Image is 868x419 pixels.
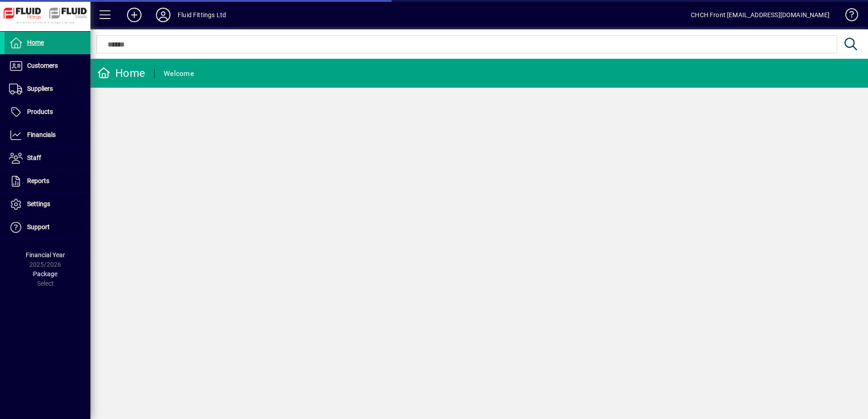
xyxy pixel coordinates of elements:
div: CHCH Front [EMAIL_ADDRESS][DOMAIN_NAME] [691,8,830,22]
div: Fluid Fittings Ltd [178,8,226,22]
span: Home [27,39,44,46]
span: Package [33,270,57,278]
span: Financials [27,131,56,138]
span: Support [27,223,50,231]
a: Financials [5,124,90,146]
a: Settings [5,193,90,216]
a: Support [5,216,90,239]
span: Settings [27,200,50,207]
span: Financial Year [26,251,65,259]
a: Reports [5,170,90,193]
span: Suppliers [27,85,53,92]
button: Profile [149,7,178,23]
a: Knowledge Base [839,2,857,31]
div: Welcome [164,66,194,81]
div: Home [97,66,145,80]
button: Add [120,7,149,23]
a: Suppliers [5,78,90,100]
span: Staff [27,154,41,161]
a: Products [5,101,90,123]
span: Reports [27,177,49,184]
span: Products [27,108,53,115]
a: Customers [5,55,90,77]
span: Customers [27,62,58,69]
a: Staff [5,147,90,169]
